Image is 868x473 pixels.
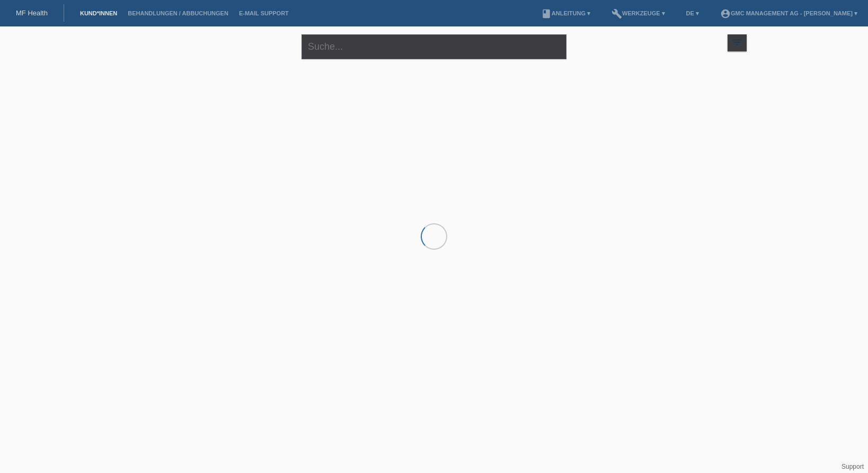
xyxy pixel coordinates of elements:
i: build [612,8,622,19]
a: E-Mail Support [234,10,294,16]
i: book [541,8,552,19]
i: account_circle [720,8,731,19]
a: Kund*innen [75,10,122,16]
input: Suche... [302,34,566,59]
a: Support [842,463,864,470]
i: filter_list [731,37,743,48]
a: MF Health [16,9,48,17]
a: DE ▾ [681,10,704,16]
a: Behandlungen / Abbuchungen [122,10,234,16]
a: bookAnleitung ▾ [536,10,596,16]
a: buildWerkzeuge ▾ [606,10,670,16]
a: account_circleGMC Management AG - [PERSON_NAME] ▾ [715,10,863,16]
